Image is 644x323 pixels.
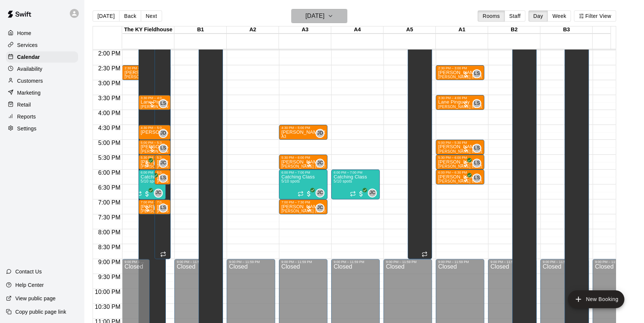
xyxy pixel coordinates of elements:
[542,260,587,264] div: 9:00 PM – 11:59 PM
[318,159,324,168] span: Jacob Caruso
[162,174,168,183] span: Leo Seminati
[6,63,78,75] a: Availability
[6,51,78,63] a: Calendar
[157,189,163,197] span: Jacob Caruso
[291,9,347,23] button: [DATE]
[17,65,43,73] p: Availability
[96,199,122,206] span: 7:00 PM
[436,140,484,155] div: 5:00 PM – 5:30 PM: Hayden Stone
[462,160,469,168] span: All customers have paid
[17,101,31,108] p: Retail
[574,10,616,22] button: Filter View
[279,125,327,140] div: 4:30 PM – 5:00 PM: Jess Detrick Softball (Hitting/Catching)
[15,295,56,302] p: View public page
[15,281,44,289] p: Help Center
[141,126,169,130] div: 4:30 PM – 5:00 PM
[148,175,156,183] span: All customers have paid
[315,129,324,138] div: Jess Detrick
[438,171,482,174] div: 6:00 PM – 6:30 PM
[438,75,536,79] span: [PERSON_NAME] Baseball/Softball (Hitting or Fielding)
[383,26,436,34] div: A5
[96,184,122,191] span: 6:30 PM
[161,204,166,212] span: LS
[475,144,481,153] span: Leo Seminati
[160,251,166,257] span: Recurring event
[159,99,168,108] div: Leo Seminati
[462,175,469,183] span: All customers have paid
[161,159,166,167] span: JC
[17,89,41,96] p: Marketing
[298,191,304,197] span: Recurring event
[162,203,168,212] span: Leo Seminati
[317,204,323,212] span: JC
[96,65,122,72] span: 2:30 PM
[6,39,78,51] a: Services
[141,179,159,183] span: 5/10 spots filled
[143,190,151,197] span: All customers have paid
[475,99,481,108] span: Leo Seminati
[438,156,482,159] div: 5:30 PM – 6:00 PM
[141,141,169,145] div: 5:00 PM – 5:30 PM
[438,141,482,145] div: 5:00 PM – 5:30 PM
[472,99,481,108] div: Leo Seminati
[141,209,205,213] span: [PERSON_NAME] (Catching/Hitting)
[333,171,377,174] div: 6:00 PM – 7:00 PM
[136,191,142,197] span: Recurring event
[227,26,279,34] div: A2
[474,159,480,167] span: LS
[162,99,168,108] span: Leo Seminati
[490,260,534,264] div: 9:00 PM – 11:59 PM
[93,304,122,310] span: 10:30 PM
[350,191,356,197] span: Recurring event
[139,140,171,155] div: 5:00 PM – 5:30 PM: Hayden Stone
[281,209,346,213] span: [PERSON_NAME] (Catching/Hitting)
[141,149,239,153] span: [PERSON_NAME] Baseball/Softball (Hitting or Fielding)
[475,69,481,78] span: Leo Seminati
[318,129,324,138] span: Jess Detrick
[371,189,377,197] span: Jacob Caruso
[96,95,122,101] span: 3:30 PM
[281,134,286,139] span: A3
[93,10,119,22] button: [DATE]
[154,189,163,197] div: Jacob Caruso
[159,129,168,138] div: Jess Detrick
[96,80,122,86] span: 3:00 PM
[386,260,430,264] div: 9:00 PM – 11:59 PM
[17,29,31,37] p: Home
[124,75,223,79] span: [PERSON_NAME] Baseball/Softball (Hitting or Fielding)
[438,96,482,100] div: 3:30 PM – 4:00 PM
[438,179,536,183] span: [PERSON_NAME] Baseball/Softball (Hitting or Fielding)
[96,155,122,161] span: 5:30 PM
[139,155,166,170] div: 5:30 PM – 6:00 PM: Andrew Ray
[141,200,164,204] div: 7:00 PM – 7:30 PM
[475,159,481,168] span: Leo Seminati
[159,174,168,183] div: Leo Seminati
[96,140,122,146] span: 5:00 PM
[141,164,239,168] span: [PERSON_NAME] Baseball/Softball (Hitting or Fielding)
[438,149,536,153] span: [PERSON_NAME] Baseball/Softball (Hitting or Fielding)
[141,10,162,22] button: Next
[96,259,122,265] span: 9:00 PM
[472,174,481,183] div: Leo Seminati
[477,10,504,22] button: Rooms
[96,50,122,57] span: 2:00 PM
[6,87,78,98] a: Marketing
[6,28,78,39] a: Home
[96,274,122,280] span: 9:30 PM
[438,260,482,264] div: 9:00 PM – 11:59 PM
[438,105,536,109] span: [PERSON_NAME] Baseball/Softball (Hitting or Fielding)
[17,53,40,61] p: Calendar
[119,10,141,22] button: Back
[279,170,327,199] div: 6:00 PM – 7:00 PM: Catching Class
[436,26,488,34] div: A1
[472,144,481,153] div: Leo Seminati
[595,260,639,264] div: 9:00 PM – 11:59 PM
[159,159,168,168] div: Jacob Caruso
[156,189,161,197] span: JC
[141,156,164,159] div: 5:30 PM – 6:00 PM
[333,260,377,264] div: 9:00 PM – 11:59 PM
[436,155,484,170] div: 5:30 PM – 6:00 PM: Andrew Ray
